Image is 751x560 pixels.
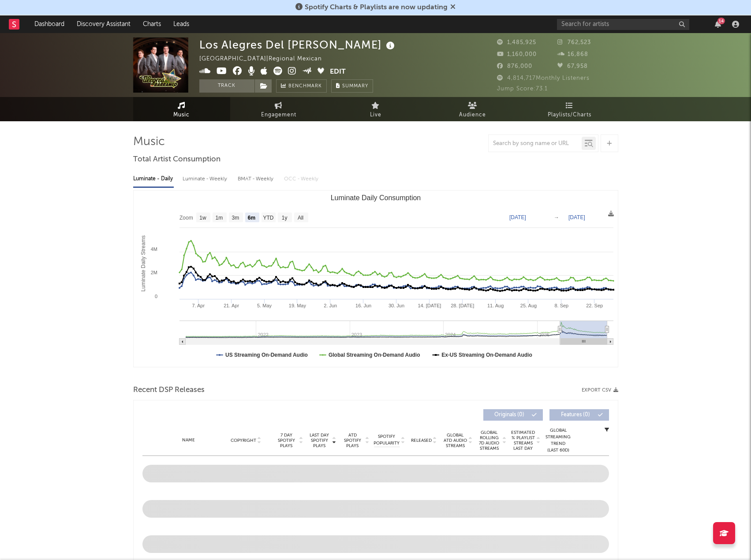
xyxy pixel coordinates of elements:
input: Search by song name or URL [489,140,582,147]
span: Engagement [261,110,296,120]
span: Playlists/Charts [548,110,591,120]
span: Total Artist Consumption [133,154,220,165]
button: Summary [331,79,373,93]
span: 1,485,925 [497,40,536,45]
span: Released [411,438,432,443]
svg: Luminate Daily Consumption [134,190,618,367]
span: Benchmark [288,81,322,92]
span: Jump Score: 73.1 [497,86,548,92]
a: Charts [137,15,167,33]
a: Dashboard [28,15,71,33]
text: 4M [150,246,157,252]
text: Zoom [179,215,193,221]
span: Music [173,110,190,120]
span: 16,868 [557,52,588,57]
text: 21. Apr [224,303,239,308]
span: Spotify Charts & Playlists are now updating [305,4,448,11]
text: 25. Aug [520,303,536,308]
text: 22. Sep [586,303,603,308]
text: Global Streaming On-Demand Audio [328,352,420,358]
text: 6m [247,215,255,221]
text: 1m [215,215,223,221]
span: Originals ( 0 ) [489,412,530,418]
button: Features(0) [549,409,609,421]
button: Edit [330,67,346,78]
a: Live [327,97,424,121]
text: 7. Apr [192,303,205,308]
text: [DATE] [568,214,585,220]
text: Luminate Daily Consumption [330,194,421,202]
a: Audience [424,97,521,121]
text: Ex-US Streaming On-Demand Audio [441,352,532,358]
button: Originals(0) [483,409,543,421]
button: Export CSV [582,388,618,393]
text: 14. [DATE] [418,303,441,308]
span: Copyright [231,438,256,443]
a: Music [133,97,230,121]
span: 762,523 [557,40,591,45]
text: 1y [281,215,287,221]
text: 5. May [257,303,272,308]
span: Live [370,110,381,120]
span: 7 Day Spotify Plays [275,433,298,448]
text: 1w [199,215,206,221]
span: Features ( 0 ) [555,412,596,418]
div: [GEOGRAPHIC_DATA] | Regional Mexican [199,54,332,64]
text: YTD [263,215,273,221]
span: Recent DSP Releases [133,385,205,396]
div: BMAT - Weekly [238,172,275,187]
a: Discovery Assistant [71,15,137,33]
span: 1,160,000 [497,52,537,57]
div: Luminate - Daily [133,172,174,187]
span: Audience [459,110,486,120]
span: Estimated % Playlist Streams Last Day [511,430,535,451]
span: Global Rolling 7D Audio Streams [477,430,501,451]
button: Track [199,79,254,93]
span: 67,958 [557,63,588,69]
text: Luminate Daily Streams [140,235,146,291]
text: 0 [154,294,157,299]
div: Name [160,437,218,444]
text: 11. Aug [487,303,503,308]
text: 2. Jun [324,303,337,308]
a: Engagement [230,97,327,121]
text: US Streaming On-Demand Audio [225,352,308,358]
text: [DATE] [509,214,526,220]
span: Spotify Popularity [374,433,400,447]
text: 28. [DATE] [451,303,474,308]
span: Summary [342,84,368,89]
div: Global Streaming Trend (Last 60D) [545,427,572,454]
span: Dismiss [450,4,456,11]
a: Benchmark [276,79,327,93]
text: → [554,214,559,220]
text: 16. Jun [355,303,371,308]
span: Global ATD Audio Streams [443,433,467,448]
text: 2M [150,270,157,275]
button: 14 [715,21,721,28]
text: All [297,215,303,221]
text: 30. Jun [388,303,404,308]
div: Los Alegres Del [PERSON_NAME] [199,37,397,52]
a: Leads [167,15,195,33]
div: 14 [717,18,725,24]
input: Search for artists [557,19,689,30]
span: 876,000 [497,63,532,69]
text: 8. Sep [554,303,568,308]
text: 19. May [288,303,306,308]
div: Luminate - Weekly [183,172,229,187]
span: Last Day Spotify Plays [308,433,331,448]
a: Playlists/Charts [521,97,618,121]
text: 3m [232,215,239,221]
span: ATD Spotify Plays [341,433,364,448]
span: 4,814,717 Monthly Listeners [497,75,590,81]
